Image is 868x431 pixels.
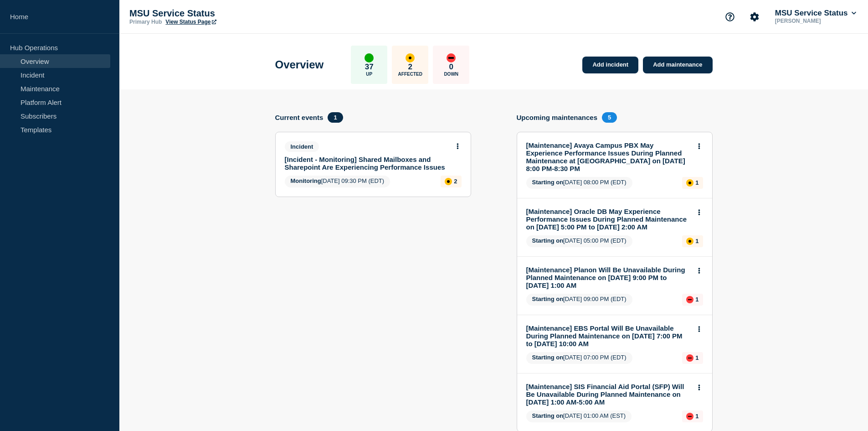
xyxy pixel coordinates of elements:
span: [DATE] 05:00 PM (EDT) [526,235,632,247]
p: 1 [695,354,699,361]
div: down [686,413,693,420]
h1: Overview [275,58,324,71]
a: [Incident - Monitoring] Shared Mailboxes and Sharepoint Are Experiencing Performance Issues [285,156,449,171]
div: affected [686,238,693,245]
a: [Maintenance] EBS Portal Will Be Unavailable During Planned Maintenance on [DATE] 7:00 PM to [DAT... [526,324,691,348]
p: Down [444,72,458,77]
p: 37 [365,62,374,72]
div: down [447,53,456,62]
span: 5 [602,112,617,123]
p: Primary Hub [129,19,162,25]
a: [Maintenance] Planon Will Be Unavailable During Planned Maintenance on [DATE] 9:00 PM to [DATE] 1... [526,266,691,289]
p: 2 [408,62,412,72]
p: 1 [695,413,699,420]
p: 1 [695,238,699,244]
span: Incident [285,141,319,152]
span: Monitoring [291,177,321,184]
span: Starting on [532,237,564,244]
a: [Maintenance] Avaya Campus PBX May Experience Performance Issues During Planned Maintenance at [G... [526,141,691,172]
p: Affected [398,72,422,77]
p: [PERSON_NAME] [773,18,858,24]
div: affected [406,53,415,62]
span: [DATE] 01:00 AM (EST) [526,410,632,422]
button: MSU Service Status [773,9,858,18]
p: 0 [449,62,453,72]
span: Starting on [532,179,564,186]
p: 1 [695,296,699,303]
h4: Upcoming maintenances [517,114,598,121]
a: Add maintenance [643,57,712,73]
div: up [365,53,374,62]
div: affected [686,179,693,187]
a: [Maintenance] SIS Financial Aid Portal (SFP) Will Be Unavailable During Planned Maintenance on [D... [526,383,691,406]
p: 2 [454,178,457,185]
p: MSU Service Status [129,8,312,19]
span: [DATE] 09:00 PM (EDT) [526,294,632,306]
span: Starting on [532,296,564,302]
div: down [686,296,693,303]
p: Up [366,72,372,77]
span: [DATE] 08:00 PM (EDT) [526,177,632,189]
div: down [686,354,693,362]
span: 1 [328,112,343,123]
a: Add incident [582,57,638,73]
button: Support [720,7,740,26]
span: Starting on [532,412,564,419]
span: [DATE] 07:00 PM (EDT) [526,352,632,364]
button: Account settings [745,7,764,26]
a: View Status Page [165,19,216,25]
span: Starting on [532,354,564,361]
p: 1 [695,179,699,186]
span: [DATE] 09:30 PM (EDT) [285,176,390,187]
div: affected [445,178,452,185]
h4: Current events [275,114,324,121]
a: [Maintenance] Oracle DB May Experience Performance Issues During Planned Maintenance on [DATE] 5:... [526,208,691,231]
